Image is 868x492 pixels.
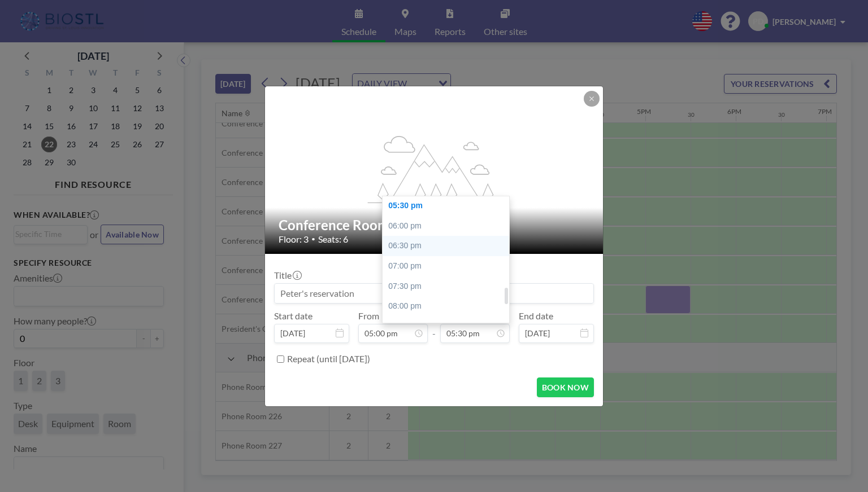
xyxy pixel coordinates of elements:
label: Start date [274,310,313,322]
button: BOOK NOW [537,377,594,397]
div: 07:00 pm [383,256,515,276]
label: Title [274,270,301,281]
input: Peter's reservation [275,284,593,303]
label: Repeat (until [DATE]) [287,353,370,364]
span: - [432,314,436,339]
div: 06:00 pm [383,216,515,236]
div: 06:30 pm [383,236,515,256]
div: 08:00 pm [383,296,515,317]
h2: Conference Room 327 [279,217,591,234]
span: Floor: 3 [279,234,309,245]
span: • [311,235,315,243]
div: 07:30 pm [383,276,515,297]
div: 08:30 pm [383,317,515,337]
label: From [358,310,379,322]
div: 05:30 pm [383,196,515,216]
label: End date [519,310,553,322]
span: Seats: 6 [318,234,348,245]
